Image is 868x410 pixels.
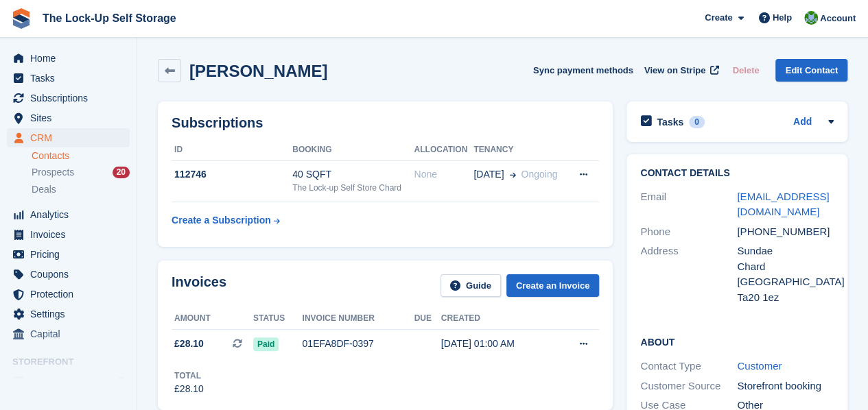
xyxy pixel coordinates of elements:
h2: Invoices [172,274,226,297]
div: None [414,167,473,182]
div: [PHONE_NUMBER] [737,224,834,240]
div: 20 [113,167,130,178]
th: Status [253,308,303,330]
h2: [PERSON_NAME] [189,62,327,80]
th: Amount [172,308,253,330]
div: Total [174,370,204,382]
h2: Tasks [657,116,683,128]
a: menu [7,265,130,284]
a: menu [7,69,130,88]
a: Deals [32,182,130,197]
span: £28.10 [174,337,204,351]
span: Coupons [30,265,113,284]
div: 01EFA8DF-0397 [302,337,414,351]
div: [DATE] 01:00 AM [441,337,555,351]
span: Prospects [32,166,74,179]
th: Tenancy [473,139,567,161]
a: menu [7,324,130,343]
th: Created [441,308,555,330]
div: Sundae [737,243,834,259]
span: Deals [32,183,56,196]
th: Due [414,308,441,330]
a: menu [7,88,130,108]
span: CRM [30,128,113,147]
span: Help [773,11,792,25]
a: [EMAIL_ADDRESS][DOMAIN_NAME] [737,191,829,218]
a: Customer [737,360,782,372]
a: menu [7,372,130,391]
div: Contact Type [640,359,737,374]
a: menu [7,285,130,304]
th: ID [172,139,292,161]
a: Create a Subscription [172,208,280,233]
div: The Lock-up Self Store Chard [292,182,414,194]
span: Tasks [30,69,113,88]
a: Add [793,114,812,130]
span: Storefront [12,355,137,369]
span: View on Stripe [644,64,705,77]
a: menu [7,128,130,147]
h2: About [640,335,834,348]
a: menu [7,205,130,224]
th: Invoice number [302,308,414,330]
img: stora-icon-8386f47178a22dfd0bd8f6a31ec36ba5ce8667c1dd55bd0f319d3a0aa187defe.svg [11,8,32,29]
a: menu [7,304,130,324]
a: Edit Contact [775,59,847,82]
div: Phone [640,224,737,240]
th: Booking [292,139,414,161]
span: Account [820,12,856,25]
span: Paid [253,337,279,351]
div: 40 SQFT [292,167,414,182]
a: Contacts [32,149,130,162]
span: Analytics [30,205,113,224]
span: Pricing [30,245,113,264]
span: Home [30,49,113,68]
a: menu [7,245,130,264]
img: Andrew Beer [804,11,818,25]
span: Protection [30,285,113,304]
div: £28.10 [174,382,204,396]
a: The Lock-Up Self Storage [37,7,182,29]
th: Allocation [414,139,473,161]
span: Invoices [30,225,113,244]
button: Sync payment methods [533,59,633,82]
span: Capital [30,324,113,343]
div: Chard [737,259,834,275]
span: Subscriptions [30,88,113,108]
button: Delete [727,59,764,82]
div: Address [640,243,737,305]
a: menu [7,225,130,244]
span: Sites [30,108,113,128]
div: 112746 [172,167,292,182]
div: Create a Subscription [172,213,271,228]
a: menu [7,108,130,128]
span: Settings [30,304,113,324]
h2: Contact Details [640,168,834,179]
a: Guide [441,274,501,297]
span: Create [705,11,732,25]
div: Storefront booking [737,378,834,394]
a: Preview store [113,374,130,390]
h2: Subscriptions [172,115,599,131]
div: [GEOGRAPHIC_DATA] [737,274,834,290]
div: Customer Source [640,378,737,394]
div: Email [640,189,737,220]
span: [DATE] [473,167,504,182]
div: 0 [689,116,705,128]
a: menu [7,49,130,68]
a: View on Stripe [639,59,722,82]
span: Ongoing [521,169,557,180]
a: Prospects 20 [32,165,130,180]
a: Create an Invoice [506,274,600,297]
div: Ta20 1ez [737,290,834,306]
span: Booking Portal [30,372,113,391]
